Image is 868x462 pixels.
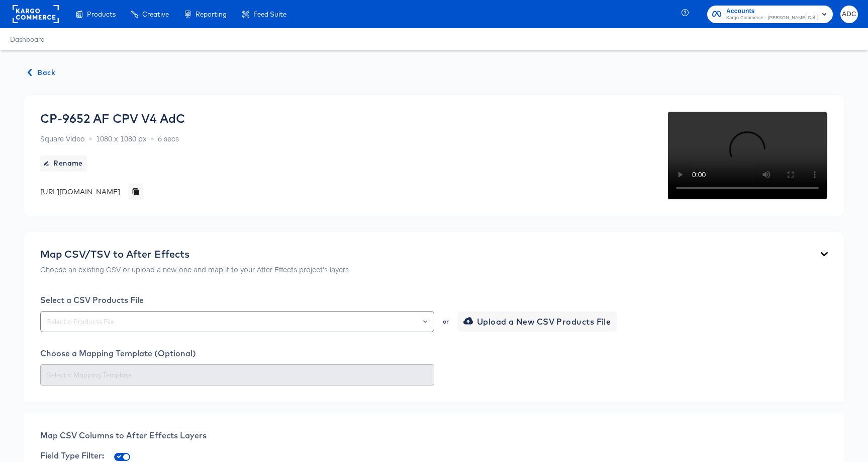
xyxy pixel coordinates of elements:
[667,111,828,200] video: Your browser does not support the video tag.
[40,133,85,143] span: Square Video
[253,10,286,18] span: Feed Suite
[96,133,147,143] span: 1080 x 1080 px
[196,10,227,18] span: Reporting
[423,315,427,329] button: Open
[87,10,116,18] span: Products
[45,316,430,328] input: Select a Products File
[142,10,169,18] span: Creative
[840,6,858,23] button: ADC
[40,348,828,358] div: Choose a Mapping Template (Optional)
[24,66,59,79] button: Back
[40,156,87,172] button: Rename
[40,187,120,197] div: [URL][DOMAIN_NAME]
[40,295,828,305] div: Select a CSV Products File
[10,35,45,43] a: Dashboard
[40,111,185,125] div: CP-9652 AF CPV V4 AdC
[40,264,349,274] p: Choose an existing CSV or upload a new one and map it to your After Effects project's layers
[457,312,617,332] button: Upload a New CSV Products File
[442,319,450,325] div: or
[844,9,854,20] span: ADC
[40,248,349,260] div: Map CSV/TSV to After Effects
[465,315,611,329] span: Upload a New CSV Products File
[44,157,83,170] span: Rename
[726,14,818,22] span: Kargo Commerce - [PERSON_NAME] Del [PERSON_NAME]
[40,450,104,460] span: Field Type Filter:
[28,66,55,79] span: Back
[726,6,818,17] span: Accounts
[40,430,207,440] span: Map CSV Columns to After Effects Layers
[45,369,430,381] input: Select a Mapping Template
[707,6,833,23] button: AccountsKargo Commerce - [PERSON_NAME] Del [PERSON_NAME]
[158,133,179,143] span: 6 secs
